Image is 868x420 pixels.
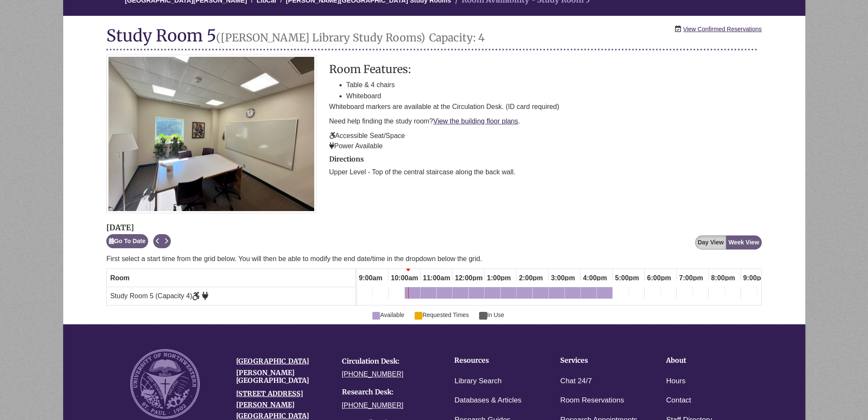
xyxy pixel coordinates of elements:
a: 1:00pm Tuesday, August 19, 2025 - Study Room 5 - Available [485,287,500,302]
a: 12:00pm Tuesday, August 19, 2025 - Study Room 5 - Available [453,287,468,302]
a: Hours [666,375,685,388]
small: ([PERSON_NAME] Library Study Rooms) [216,31,425,44]
a: 2:30pm Tuesday, August 19, 2025 - Study Room 5 - Available [533,287,548,302]
span: 3:00pm [549,271,577,285]
h4: [PERSON_NAME][GEOGRAPHIC_DATA] [236,369,329,384]
span: Room [110,274,129,282]
button: Go To Date [106,234,148,248]
span: 9:00pm [741,271,769,285]
a: 11:30am Tuesday, August 19, 2025 - Study Room 5 - Available [437,287,452,302]
a: 10:30am Tuesday, August 19, 2025 - Study Room 5 - Available [405,287,420,302]
span: In Use [479,310,504,320]
a: 4:00pm Tuesday, August 19, 2025 - Study Room 5 - Available [581,287,596,302]
a: 1:30pm Tuesday, August 19, 2025 - Study Room 5 - Available [501,287,516,302]
button: Next [162,234,171,248]
span: 8:00pm [709,271,737,285]
a: Library Search [454,375,502,388]
h4: Services [560,357,640,364]
h2: Directions [329,156,762,163]
h2: [DATE] [106,223,171,232]
span: 2:00pm [517,271,545,285]
a: [GEOGRAPHIC_DATA] [236,357,309,365]
span: 1:00pm [485,271,513,285]
a: View the building floor plans [433,117,518,125]
button: Day View [695,235,726,250]
span: Study Room 5 (Capacity 4) [110,292,208,300]
h4: About [666,357,745,364]
a: Contact [666,394,691,407]
a: 12:30pm Tuesday, August 19, 2025 - Study Room 5 - Available [469,287,484,302]
div: description [329,63,762,151]
a: 3:30pm Tuesday, August 19, 2025 - Study Room 5 - Available [565,287,580,302]
p: Accessible Seat/Space Power Available [329,131,762,151]
span: 11:00am [421,271,452,285]
h1: Study Room 5 [106,26,757,50]
img: UNW seal [130,349,200,419]
small: Capacity: 4 [429,31,485,44]
a: Databases & Articles [454,394,521,407]
a: 3:00pm Tuesday, August 19, 2025 - Study Room 5 - Available [549,287,564,302]
p: Need help finding the study room? . [329,116,762,126]
button: Previous [153,234,162,248]
h3: Room Features: [329,63,762,75]
span: 5:00pm [613,271,641,285]
span: 6:00pm [645,271,673,285]
div: directions [329,156,762,178]
a: Room Reservations [560,394,624,407]
button: Week View [726,235,762,250]
span: 4:00pm [581,271,609,285]
li: Table & 4 chairs [346,79,762,91]
span: 9:00am [357,271,384,285]
span: Available [372,310,404,320]
span: 7:00pm [677,271,705,285]
h4: Resources [454,357,534,364]
h4: Research Desk: [342,388,435,396]
span: Requested Times [415,310,469,320]
h4: Circulation Desk: [342,358,435,365]
a: [PHONE_NUMBER] [342,370,403,378]
p: First select a start time from the grid below. You will then be able to modify the end date/time ... [106,254,762,264]
a: 4:30pm Tuesday, August 19, 2025 - Study Room 5 - Available [597,287,612,302]
li: Whiteboard [346,91,762,102]
span: 10:00am [389,271,420,285]
a: Chat 24/7 [560,375,592,388]
a: 2:00pm Tuesday, August 19, 2025 - Study Room 5 - Available [517,287,532,302]
p: Whiteboard markers are available at the Circulation Desk. (ID card required) [329,102,762,112]
a: View Confirmed Reservations [683,24,762,34]
span: 12:00pm [453,271,485,285]
a: [PHONE_NUMBER] [342,402,403,409]
a: 11:00am Tuesday, August 19, 2025 - Study Room 5 - Available [421,287,436,302]
p: Upper Level - Top of the central staircase along the back wall. [329,167,762,177]
img: Study Room 5 [106,55,316,213]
